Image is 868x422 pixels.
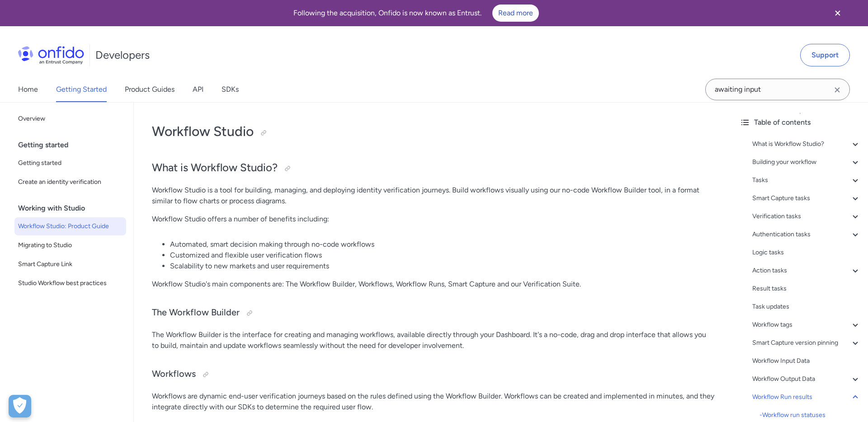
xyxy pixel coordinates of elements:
div: Following the acquisition, Onfido is now known as Entrust. [11,5,821,22]
p: Workflow Studio offers a number of benefits including: [152,214,714,225]
a: Read more [492,5,539,22]
span: Migrating to Studio [18,240,123,251]
a: Action tasks [752,265,861,276]
a: Logic tasks [752,247,861,258]
a: Task updates [752,301,861,312]
a: SDKs [222,77,239,102]
div: Getting started [18,136,130,154]
a: Workflow Output Data [752,374,861,384]
a: Support [800,44,850,66]
a: -Workflow run statuses [759,410,861,421]
a: Result tasks [752,283,861,294]
button: Open Preferences [9,395,31,417]
a: Getting Started [56,77,107,102]
svg: Close banner [832,8,843,19]
a: Tasks [752,175,861,186]
span: Getting started [18,158,123,169]
span: Create an identity verification [18,177,123,188]
li: Automated, smart decision making through no-code workflows [170,239,714,250]
p: Workflow Studio is a tool for building, managing, and deploying identity verification journeys. B... [152,185,714,206]
button: Close banner [821,2,854,24]
a: API [193,77,203,102]
h3: The Workflow Builder [152,306,714,320]
input: Onfido search input field [705,79,850,100]
a: Studio Workflow best practices [14,274,126,292]
span: Overview [18,113,123,124]
a: Getting started [14,154,126,172]
li: Scalability to new markets and user requirements [170,261,714,272]
div: - Workflow run statuses [759,410,861,421]
div: Cookie Preferences [9,395,31,417]
a: Smart Capture tasks [752,193,861,204]
a: Product Guides [125,77,175,102]
a: Workflow Studio: Product Guide [14,217,126,235]
a: Verification tasks [752,211,861,222]
span: Workflow Studio: Product Guide [18,221,123,232]
a: Authentication tasks [752,229,861,240]
a: Smart Capture Link [14,255,126,273]
p: Workflows are dynamic end-user verification journeys based on the rules defined using the Workflo... [152,391,714,413]
p: The Workflow Builder is the interface for creating and managing workflows, available directly thr... [152,329,714,351]
a: Building your workflow [752,157,861,168]
span: Smart Capture Link [18,259,123,270]
div: Working with Studio [18,199,130,217]
svg: Clear search field button [832,84,843,95]
h1: Workflow Studio [152,122,714,141]
a: Workflow Run results [752,392,861,403]
a: Smart Capture version pinning [752,338,861,348]
span: Studio Workflow best practices [18,278,123,289]
a: Workflow tags [752,319,861,330]
a: Overview [14,110,126,128]
a: Migrating to Studio [14,236,126,254]
li: Customized and flexible user verification flows [170,250,714,261]
h1: Developers [95,48,150,62]
img: Onfido Logo [18,46,84,64]
a: What is Workflow Studio? [752,139,861,150]
h2: What is Workflow Studio? [152,160,714,176]
div: Table of contents [740,117,861,128]
a: Create an identity verification [14,173,126,191]
h3: Workflows [152,367,714,382]
p: Workflow Studio's main components are: The Workflow Builder, Workflows, Workflow Runs, Smart Capt... [152,279,714,290]
a: Workflow Input Data [752,356,861,366]
a: Home [18,77,38,102]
